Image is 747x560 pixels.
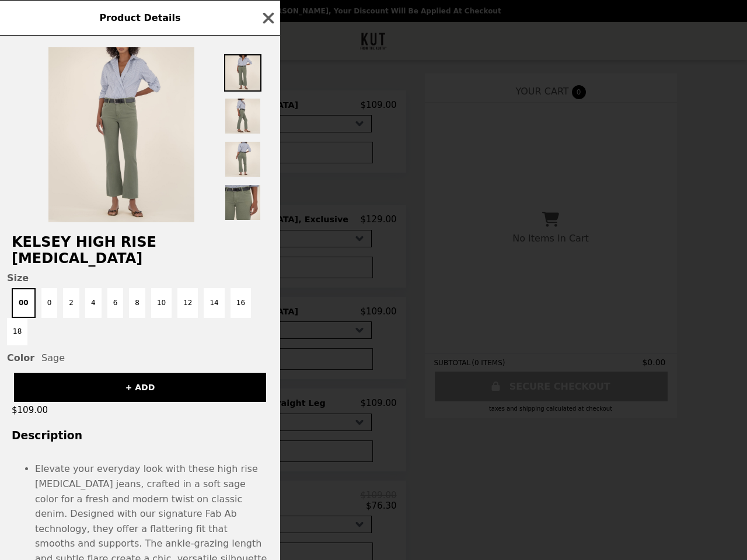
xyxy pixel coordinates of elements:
[177,288,198,318] button: 12
[224,54,261,92] img: Thumbnail 1
[41,288,58,318] button: 0
[7,352,34,363] span: Color
[224,141,261,178] img: Thumbnail 3
[107,288,124,318] button: 6
[7,272,273,283] span: Size
[7,318,27,345] button: 18
[12,288,36,318] button: 00
[14,373,266,402] button: + ADD
[48,47,194,222] img: 00 / Sage
[224,97,261,135] img: Thumbnail 2
[231,288,251,318] button: 16
[151,288,172,318] button: 10
[63,288,79,318] button: 2
[85,288,102,318] button: 4
[224,184,261,221] img: Thumbnail 4
[129,288,145,318] button: 8
[204,288,224,318] button: 14
[7,352,273,363] div: Sage
[99,12,180,23] span: Product Details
